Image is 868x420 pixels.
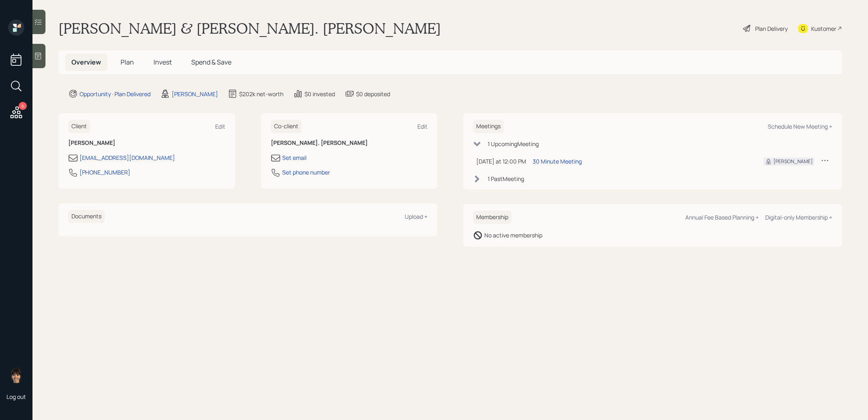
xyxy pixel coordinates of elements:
[191,58,231,67] span: Spend & Save
[473,211,512,224] h6: Membership
[68,210,105,223] h6: Documents
[19,102,27,110] div: 6
[80,90,151,98] div: Opportunity · Plan Delivered
[533,157,582,166] div: 30 Minute Meeting
[484,231,542,239] div: No active membership
[476,157,526,166] div: [DATE] at 12:00 PM
[685,213,759,221] div: Annual Fee Based Planning +
[121,58,134,67] span: Plan
[8,367,24,383] img: treva-nostdahl-headshot.png
[282,168,330,177] div: Set phone number
[356,90,390,98] div: $0 deposited
[405,213,428,220] div: Upload +
[80,153,175,162] div: [EMAIL_ADDRESS][DOMAIN_NAME]
[80,168,130,177] div: [PHONE_NUMBER]
[488,140,539,148] div: 1 Upcoming Meeting
[417,123,428,130] div: Edit
[773,158,813,165] div: [PERSON_NAME]
[153,58,172,67] span: Invest
[215,123,225,130] div: Edit
[6,393,26,401] div: Log out
[755,24,788,33] div: Plan Delivery
[239,90,283,98] div: $202k net-worth
[304,90,335,98] div: $0 invested
[172,90,218,98] div: [PERSON_NAME]
[271,140,428,146] h6: [PERSON_NAME]. [PERSON_NAME]
[68,140,225,146] h6: [PERSON_NAME]
[768,123,832,130] div: Schedule New Meeting +
[488,174,524,183] div: 1 Past Meeting
[71,58,101,67] span: Overview
[765,213,832,221] div: Digital-only Membership +
[68,120,90,133] h6: Client
[271,120,302,133] h6: Co-client
[282,153,307,162] div: Set email
[473,120,504,133] h6: Meetings
[811,24,836,33] div: Kustomer
[58,19,441,37] h1: [PERSON_NAME] & [PERSON_NAME]. [PERSON_NAME]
